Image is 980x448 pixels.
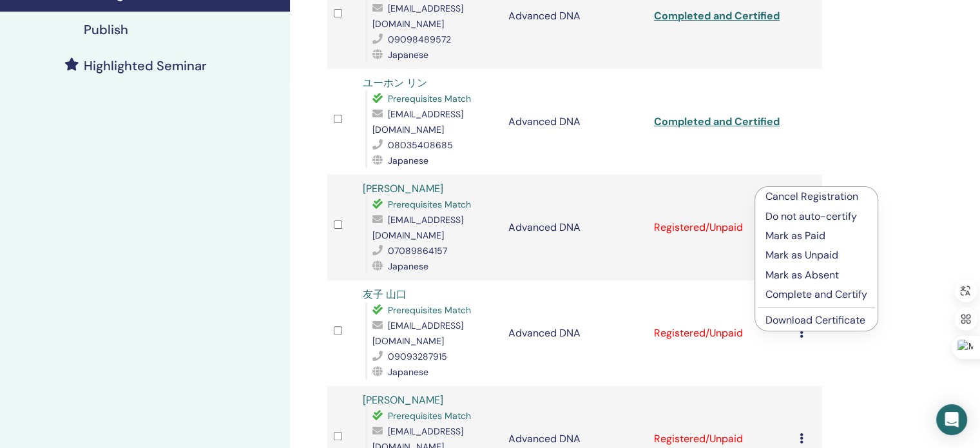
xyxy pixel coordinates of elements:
a: ユーホン リン [363,76,427,90]
p: Cancel Registration [765,189,867,204]
a: [PERSON_NAME] [363,182,443,195]
span: Japanese [388,366,428,378]
span: Prerequisites Match [388,410,471,422]
span: 08035408685 [388,139,453,151]
div: Open Intercom Messenger [936,404,967,435]
span: Prerequisites Match [388,304,471,316]
span: 07089864157 [388,245,447,257]
span: Japanese [388,155,428,166]
span: Prerequisites Match [388,199,471,210]
td: Advanced DNA [502,69,648,175]
span: Japanese [388,49,428,61]
td: Advanced DNA [502,280,648,386]
p: Mark as Paid [765,228,867,244]
p: Do not auto-certify [765,209,867,224]
a: Completed and Certified [654,9,780,23]
span: [EMAIL_ADDRESS][DOMAIN_NAME] [372,320,463,347]
a: Completed and Certified [654,115,780,128]
span: Prerequisites Match [388,93,471,104]
span: Japanese [388,260,428,272]
p: Complete and Certify [765,287,867,302]
h4: Publish [84,22,128,37]
a: [PERSON_NAME] [363,393,443,407]
h4: Highlighted Seminar [84,58,207,73]
span: 09098489572 [388,34,451,45]
span: [EMAIL_ADDRESS][DOMAIN_NAME] [372,3,463,30]
p: Mark as Unpaid [765,248,867,263]
span: [EMAIL_ADDRESS][DOMAIN_NAME] [372,108,463,135]
a: Download Certificate [765,313,865,327]
a: 友子 山口 [363,287,407,301]
p: Mark as Absent [765,268,867,283]
span: [EMAIL_ADDRESS][DOMAIN_NAME] [372,214,463,241]
td: Advanced DNA [502,175,648,280]
span: 09093287915 [388,351,447,362]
